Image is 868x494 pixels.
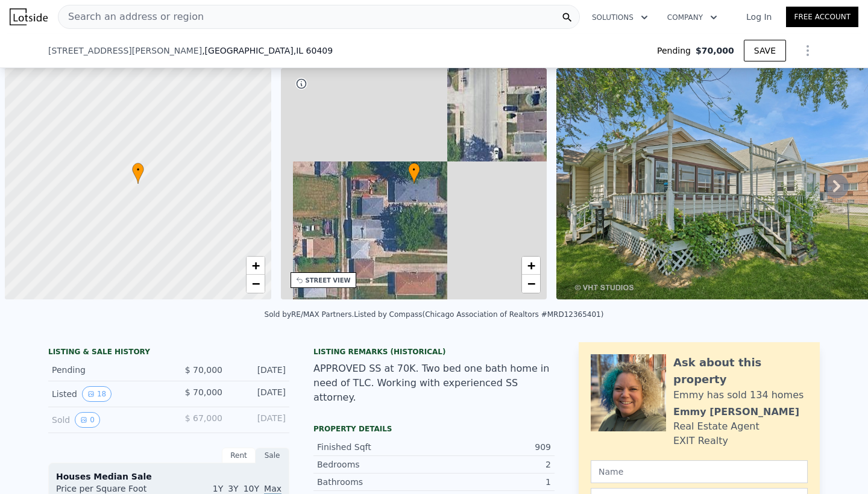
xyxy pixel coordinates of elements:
[202,45,333,57] span: , [GEOGRAPHIC_DATA]
[434,441,551,453] div: 909
[522,257,540,275] a: Zoom in
[673,388,804,402] div: Emmy has sold 134 homes
[247,275,265,293] a: Zoom out
[306,276,351,285] div: STREET VIEW
[132,164,144,175] span: •
[251,276,259,291] span: −
[82,386,112,402] button: View historical data
[408,164,420,175] span: •
[222,448,256,463] div: Rent
[313,361,555,405] div: APPROVED SS at 70K. Two bed one bath home in need of TLC. Working with experienced SS attorney.
[744,40,786,61] button: SAVE
[48,347,289,359] div: LISTING & SALE HISTORY
[434,458,551,471] div: 2
[522,275,540,293] a: Zoom out
[313,424,555,434] div: Property details
[132,163,144,184] div: •
[265,310,354,319] div: Sold by RE/MAX Partners .
[658,7,727,28] button: Company
[591,460,808,483] input: Name
[185,413,222,423] span: $ 67,000
[317,441,434,453] div: Finished Sqft
[244,484,259,493] span: 10Y
[317,458,434,471] div: Bedrooms
[232,386,286,402] div: [DATE]
[732,11,786,23] a: Log In
[294,46,333,55] span: , IL 60409
[673,419,759,434] div: Real Estate Agent
[527,258,535,273] span: +
[52,386,159,402] div: Listed
[185,387,222,397] span: $ 70,000
[58,10,204,24] span: Search an address or region
[48,45,202,57] span: [STREET_ADDRESS][PERSON_NAME]
[232,412,286,428] div: [DATE]
[251,258,259,273] span: +
[185,365,222,375] span: $ 70,000
[52,364,159,376] div: Pending
[213,484,223,493] span: 1Y
[657,45,696,57] span: Pending
[247,257,265,275] a: Zoom in
[796,39,820,63] button: Show Options
[56,471,281,483] div: Houses Median Sale
[52,412,159,428] div: Sold
[232,364,286,376] div: [DATE]
[527,276,535,291] span: −
[673,354,808,388] div: Ask about this property
[354,310,603,319] div: Listed by Compass (Chicago Association of Realtors #MRD12365401)
[75,412,100,428] button: View historical data
[228,484,238,493] span: 3Y
[408,163,420,184] div: •
[434,476,551,488] div: 1
[673,434,728,448] div: EXIT Realty
[256,448,289,463] div: Sale
[317,476,434,488] div: Bathrooms
[582,7,658,28] button: Solutions
[696,45,734,57] span: $70,000
[10,8,48,25] img: Lotside
[786,7,858,27] a: Free Account
[673,405,799,419] div: Emmy [PERSON_NAME]
[313,347,555,357] div: Listing Remarks (Historical)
